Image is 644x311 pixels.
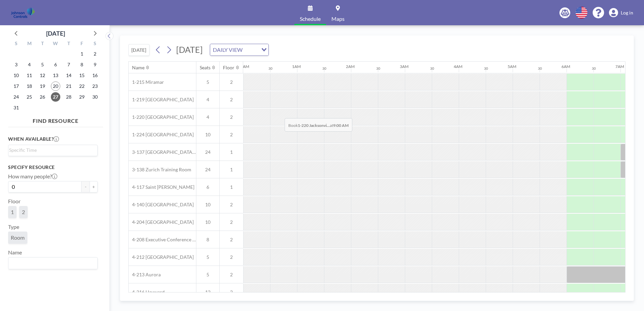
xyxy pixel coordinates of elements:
div: Search for option [8,145,97,155]
button: - [82,181,90,193]
input: Search for option [9,259,94,268]
span: 4-213 Aurora [129,272,161,278]
span: Log in [621,10,633,16]
span: 3-137 [GEOGRAPHIC_DATA] Training Room [129,149,196,155]
span: Thursday, August 7, 2025 [64,60,73,69]
span: 1 [220,184,243,190]
div: 30 [592,66,596,71]
span: Monday, August 4, 2025 [25,60,34,69]
span: 3-138 Zurich Training Room [129,167,191,173]
div: M [23,40,36,48]
span: Saturday, August 9, 2025 [90,60,100,69]
span: Wednesday, August 27, 2025 [51,92,60,102]
span: 12 [196,289,219,295]
h4: FIND RESOURCE [8,115,103,124]
span: 2 [220,132,243,138]
span: 10 [196,219,219,225]
span: Friday, August 15, 2025 [77,71,87,80]
span: Friday, August 1, 2025 [77,49,87,59]
span: 4-212 [GEOGRAPHIC_DATA] [129,254,194,260]
div: 5AM [508,64,516,69]
div: 30 [484,66,488,71]
div: 4AM [454,64,462,69]
div: 6AM [561,64,570,69]
div: F [75,40,88,48]
span: Saturday, August 2, 2025 [90,49,100,59]
a: Log in [609,8,633,18]
span: Saturday, August 30, 2025 [90,92,100,102]
span: 5 [196,254,219,260]
span: Wednesday, August 20, 2025 [51,81,60,91]
h3: Specify resource [8,164,98,170]
span: 5 [196,272,219,278]
span: 4 [196,97,219,103]
span: Wednesday, August 6, 2025 [51,60,60,69]
span: 2 [220,219,243,225]
span: Maps [331,16,345,22]
span: Friday, August 22, 2025 [77,81,87,91]
span: 2 [220,202,243,208]
span: Wednesday, August 13, 2025 [51,71,60,80]
span: [DATE] [176,44,203,55]
span: Thursday, August 28, 2025 [64,92,73,102]
div: 30 [538,66,542,71]
span: 2 [22,209,25,215]
span: Tuesday, August 12, 2025 [38,71,47,80]
span: Sunday, August 10, 2025 [11,71,21,80]
span: 4 [196,114,219,120]
span: DAILY VIEW [212,45,244,54]
img: organization-logo [11,6,35,20]
div: [DATE] [46,29,65,38]
span: Monday, August 18, 2025 [25,81,34,91]
span: 2 [220,237,243,243]
span: 8 [196,237,219,243]
span: Sunday, August 24, 2025 [11,92,21,102]
span: 1 [11,209,14,215]
span: Sunday, August 3, 2025 [11,60,21,69]
span: 2 [220,114,243,120]
span: Monday, August 25, 2025 [25,92,34,102]
label: How many people? [8,173,57,180]
div: 1AM [292,64,301,69]
span: Friday, August 8, 2025 [77,60,87,69]
span: Sunday, August 31, 2025 [11,103,21,112]
span: Room [11,234,25,241]
div: S [10,40,23,48]
div: 30 [322,66,326,71]
span: Sunday, August 17, 2025 [11,81,21,91]
div: Floor [223,65,234,71]
span: 1 [220,149,243,155]
div: 7AM [615,64,624,69]
button: [DATE] [128,44,150,56]
span: Thursday, August 21, 2025 [64,81,73,91]
div: Name [132,65,144,71]
label: Name [8,249,22,256]
label: Type [8,223,19,230]
span: 10 [196,202,219,208]
label: Floor [8,198,21,205]
span: 4-216 Hayward [129,289,165,295]
button: + [90,181,98,193]
div: 12AM [238,64,249,69]
span: Saturday, August 23, 2025 [90,81,100,91]
div: T [62,40,75,48]
div: Search for option [8,257,97,269]
div: Seats [200,65,211,71]
div: 30 [430,66,434,71]
div: Search for option [210,44,268,56]
span: 2 [220,289,243,295]
input: Search for option [245,45,257,54]
span: 1-219 [GEOGRAPHIC_DATA] [129,97,194,103]
span: Saturday, August 16, 2025 [90,71,100,80]
div: T [36,40,49,48]
span: 2 [220,272,243,278]
span: Book at [285,118,352,132]
span: 4-208 Executive Conference Room [129,237,196,243]
span: 6 [196,184,219,190]
span: 4-204 [GEOGRAPHIC_DATA] [129,219,194,225]
span: Friday, August 29, 2025 [77,92,87,102]
span: 2 [220,254,243,260]
input: Search for option [9,146,94,154]
span: 4-140 [GEOGRAPHIC_DATA] [129,202,194,208]
span: Monday, August 11, 2025 [25,71,34,80]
